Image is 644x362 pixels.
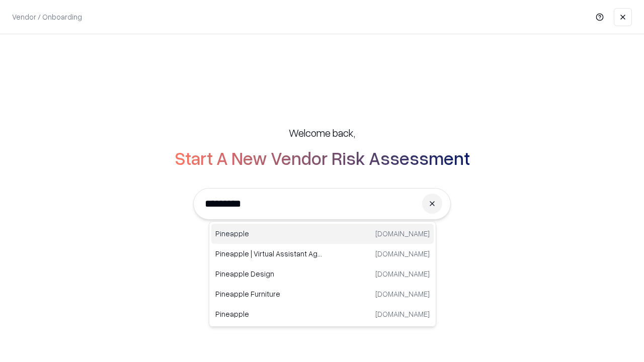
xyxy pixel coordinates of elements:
h5: Welcome back, [289,126,355,140]
h2: Start A New Vendor Risk Assessment [175,148,470,168]
p: [DOMAIN_NAME] [375,248,430,259]
p: Pineapple [215,309,323,319]
p: Pineapple [215,228,323,239]
p: Pineapple Furniture [215,289,323,299]
p: [DOMAIN_NAME] [375,309,430,319]
p: Pineapple Design [215,268,323,279]
p: Vendor / Onboarding [12,12,82,22]
p: Pineapple | Virtual Assistant Agency [215,248,323,259]
p: [DOMAIN_NAME] [375,228,430,239]
p: [DOMAIN_NAME] [375,268,430,279]
div: Suggestions [209,221,436,327]
p: [DOMAIN_NAME] [375,289,430,299]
